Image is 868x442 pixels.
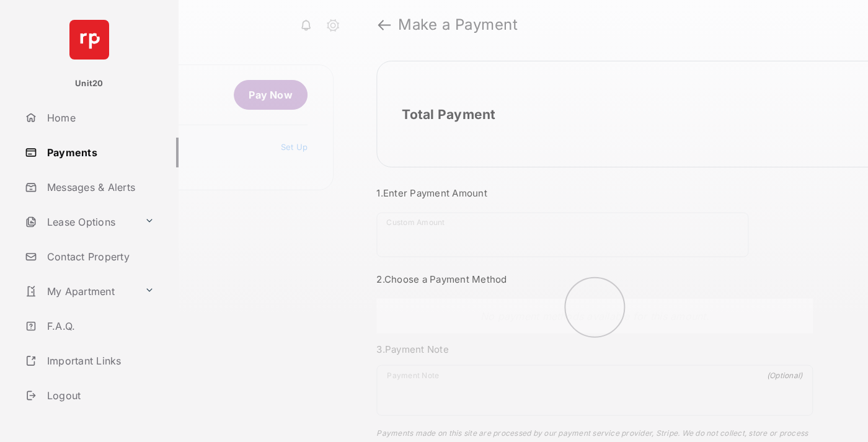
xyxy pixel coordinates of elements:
[398,17,518,32] strong: Make a Payment
[69,20,109,60] img: svg+xml;base64,PHN2ZyB4bWxucz0iaHR0cDovL3d3dy53My5vcmcvMjAwMC9zdmciIHdpZHRoPSI2NCIgaGVpZ2h0PSI2NC...
[20,172,179,202] a: Messages & Alerts
[20,346,159,376] a: Important Links
[20,242,179,272] a: Contact Property
[20,138,179,167] a: Payments
[376,273,813,285] h3: 2. Choose a Payment Method
[376,187,813,199] h3: 1. Enter Payment Amount
[20,207,139,237] a: Lease Options
[402,107,495,122] h2: Total Payment
[281,142,308,152] a: Set Up
[20,103,179,133] a: Home
[75,77,104,90] p: Unit20
[20,311,179,341] a: F.A.Q.
[20,381,179,410] a: Logout
[20,276,139,306] a: My Apartment
[376,343,813,355] h3: 3. Payment Note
